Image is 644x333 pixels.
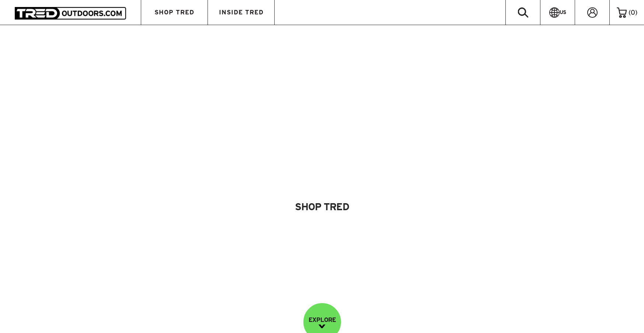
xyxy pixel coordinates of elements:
[154,9,194,15] span: SHOP TRED
[631,9,635,16] span: 0
[219,9,264,15] span: INSIDE TRED
[617,7,627,18] img: cart-icon
[15,7,126,19] img: TRED Outdoors America
[318,325,326,328] img: down-image
[269,193,375,221] a: Shop Tred
[119,140,525,163] img: banner-title
[629,9,637,16] span: ( )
